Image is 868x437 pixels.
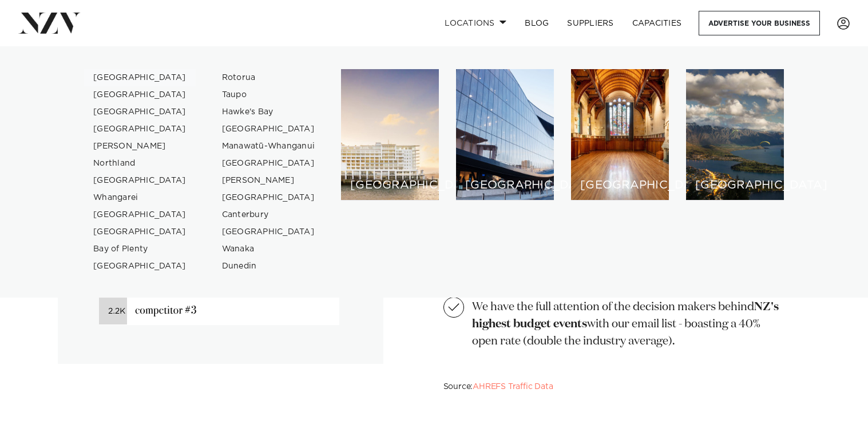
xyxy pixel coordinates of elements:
[443,297,787,350] li: We have the full attention of the decision makers behind with our email list - boasting a 40% ope...
[84,103,196,121] a: [GEOGRAPHIC_DATA]
[686,69,784,201] a: Queenstown venues [GEOGRAPHIC_DATA]
[213,240,324,258] a: Wanaka
[341,69,439,201] a: Auckland venues [GEOGRAPHIC_DATA]
[84,240,196,258] a: Bay of Plenty
[213,223,324,240] a: [GEOGRAPHIC_DATA]
[213,206,324,223] a: Canterbury
[18,13,81,33] img: nzv-logo.png
[213,86,324,103] a: Taupo
[213,189,324,206] a: [GEOGRAPHIC_DATA]
[84,86,196,103] a: [GEOGRAPHIC_DATA]
[699,11,820,35] a: Advertise your business
[213,69,324,86] a: Rotorua
[580,179,660,191] h6: [GEOGRAPHIC_DATA]
[516,11,558,35] a: BLOG
[84,138,196,155] a: [PERSON_NAME]
[472,301,779,330] strong: NZ's highest budget events
[695,179,775,191] h6: [GEOGRAPHIC_DATA]
[350,179,430,191] h6: [GEOGRAPHIC_DATA]
[558,11,623,35] a: SUPPLIERS
[213,258,324,275] a: Dunedin
[84,223,196,240] a: [GEOGRAPHIC_DATA]
[473,383,553,391] a: AHREFS Traffic Data
[435,11,516,35] a: Locations
[84,172,196,189] a: [GEOGRAPHIC_DATA]
[623,11,691,35] a: Capacities
[213,138,324,155] a: Manawatū-Whanganui
[213,121,324,138] a: [GEOGRAPHIC_DATA]
[84,155,196,172] a: Northland
[465,179,545,191] h6: [GEOGRAPHIC_DATA]
[84,189,196,206] a: Whangarei
[84,258,196,275] a: [GEOGRAPHIC_DATA]
[213,155,324,172] a: [GEOGRAPHIC_DATA]
[84,121,196,138] a: [GEOGRAPHIC_DATA]
[456,69,554,201] a: Wellington venues [GEOGRAPHIC_DATA]
[571,69,669,201] a: Christchurch venues [GEOGRAPHIC_DATA]
[84,206,196,223] a: [GEOGRAPHIC_DATA]
[213,172,324,189] a: [PERSON_NAME]
[84,69,196,86] a: [GEOGRAPHIC_DATA]
[213,103,324,121] a: Hawke's Bay
[443,383,553,391] small: Source:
